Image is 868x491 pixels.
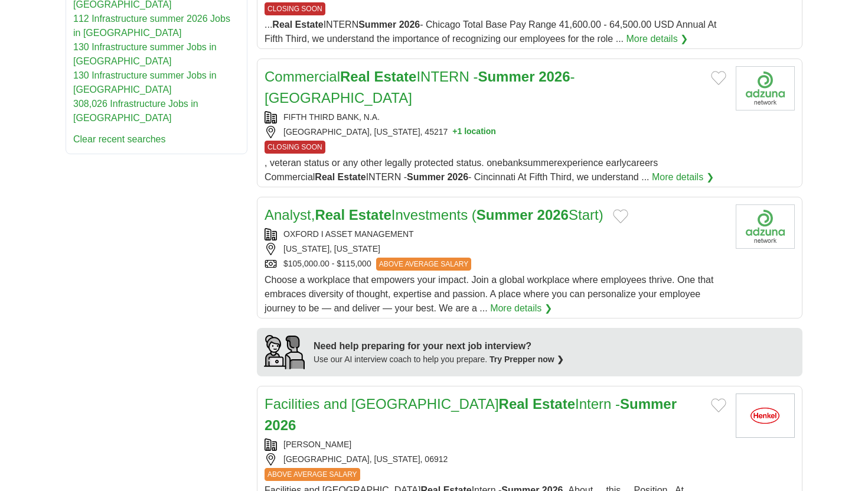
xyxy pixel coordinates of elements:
[265,243,726,255] div: [US_STATE], [US_STATE]
[73,42,217,66] a: 130 Infrastructure summer Jobs in [GEOGRAPHIC_DATA]
[374,69,416,84] strong: Estate
[736,204,795,249] img: Company logo
[265,69,575,106] a: CommercialReal EstateINTERN -Summer 2026- [GEOGRAPHIC_DATA]
[376,258,472,271] span: ABOVE AVERAGE SALARY
[265,417,296,433] strong: 2026
[265,19,717,44] span: ... INTERN - Chicago Total Base Pay Range 41,600.00 - 64,500.00 USD Annual At Fifth Third, we und...
[452,126,496,138] button: +1 location
[73,134,166,144] a: Clear recent searches
[613,209,628,223] button: Add to favorite jobs
[315,207,345,223] strong: Real
[283,440,351,449] a: [PERSON_NAME]
[314,339,564,353] div: Need help preparing for your next job interview?
[452,126,457,138] span: +
[265,275,713,313] span: Choose a workplace that empowers your impact. Join a global workplace where employees thrive. One...
[490,301,552,316] a: More details ❯
[736,394,795,438] img: Henkel logo
[265,396,677,433] a: Facilities and [GEOGRAPHIC_DATA]Real EstateIntern -Summer 2026
[265,111,726,123] div: FIFTH THIRD BANK, N.A.
[407,172,445,182] strong: Summer
[620,396,677,412] strong: Summer
[295,19,324,30] strong: Estate
[265,141,325,154] span: CLOSING SOON
[447,172,468,182] strong: 2026
[265,158,658,182] span: , veteran status or any other legally protected status. onebanksummerexperience earlycareers Comm...
[73,99,198,123] a: 308,026 Infrastructure Jobs in [GEOGRAPHIC_DATA]
[73,14,230,38] a: 112 Infrastructure summer 2026 Jobs in [GEOGRAPHIC_DATA]
[626,32,688,46] a: More details ❯
[340,69,370,84] strong: Real
[652,170,714,184] a: More details ❯
[539,69,570,84] strong: 2026
[272,19,292,30] strong: Real
[265,2,325,15] span: CLOSING SOON
[711,398,726,412] button: Add to favorite jobs
[537,207,569,223] strong: 2026
[338,172,366,182] strong: Estate
[265,228,726,240] div: OXFORD I ASSET MANAGEMENT
[349,207,391,223] strong: Estate
[399,19,420,30] strong: 2026
[533,396,575,412] strong: Estate
[499,396,529,412] strong: Real
[265,126,726,138] div: [GEOGRAPHIC_DATA], [US_STATE], 45217
[265,468,360,481] span: ABOVE AVERAGE SALARY
[265,453,726,466] div: [GEOGRAPHIC_DATA], [US_STATE], 06912
[358,19,396,30] strong: Summer
[736,66,795,110] img: Company logo
[490,355,564,364] a: Try Prepper now ❯
[314,353,564,366] div: Use our AI interview coach to help you prepare.
[73,70,217,95] a: 130 Infrastructure summer Jobs in [GEOGRAPHIC_DATA]
[711,71,726,85] button: Add to favorite jobs
[477,207,533,223] strong: Summer
[265,207,603,223] a: Analyst,Real EstateInvestments (Summer 2026Start)
[478,69,534,84] strong: Summer
[265,258,726,271] div: $105,000.00 - $115,000
[315,172,335,182] strong: Real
